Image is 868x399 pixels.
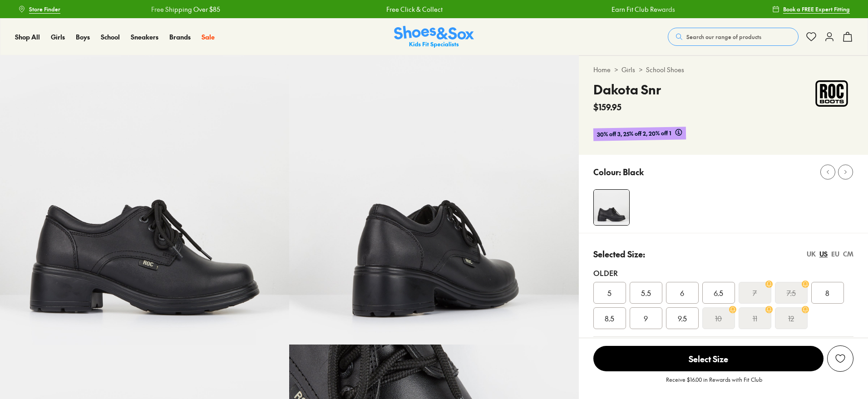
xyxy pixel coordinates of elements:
[188,5,244,14] a: Free Click & Collect
[787,287,796,298] s: 7.5
[593,166,621,178] p: Colour:
[394,26,474,48] img: SNS_Logo_Responsive.svg
[289,55,578,345] img: 12_1
[101,32,120,42] a: School
[810,80,853,107] img: Vendor logo
[715,313,722,324] s: 10
[668,28,799,46] button: Search our range of products
[788,313,794,324] s: 12
[131,32,158,42] a: Sneakers
[76,32,90,42] a: Boys
[646,65,684,74] a: School Shoes
[807,249,816,259] div: UK
[51,32,65,42] a: Girls
[621,65,635,74] a: Girls
[714,287,723,298] span: 6.5
[641,287,651,298] span: 5.5
[394,26,474,48] a: Shoes & Sox
[593,248,645,260] p: Selected Size:
[202,32,215,42] a: Sale
[783,5,850,13] span: Book a FREE Expert Fitting
[593,267,853,278] div: Older
[753,313,757,324] s: 11
[593,101,621,113] span: $159.95
[413,5,477,14] a: Earn Fit Club Rewards
[825,287,829,298] span: 8
[827,345,853,372] button: Add to Wishlist
[593,80,661,99] h4: Dakota Snr
[605,313,614,324] span: 8.5
[607,287,612,298] span: 5
[772,1,850,17] a: Book a FREE Expert Fitting
[680,287,684,298] span: 6
[644,313,648,324] span: 9
[593,65,853,74] div: > >
[169,32,191,42] a: Brands
[678,313,687,324] span: 9.5
[594,190,629,225] img: 11_1
[623,166,644,178] p: Black
[666,375,762,392] p: Receive $16.00 in Rewards with Fit Club
[593,346,824,371] span: Select Size
[843,249,853,259] div: CM
[639,5,708,14] a: Free Shipping Over $85
[831,249,839,259] div: EU
[18,1,60,17] a: Store Finder
[593,345,824,372] button: Select Size
[593,65,611,74] a: Home
[597,128,671,139] span: 30% off 3, 25% off 2, 20% off 1
[753,287,757,298] s: 7
[29,5,60,13] span: Store Finder
[819,249,828,259] div: US
[15,32,40,42] a: Shop All
[686,33,761,41] span: Search our range of products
